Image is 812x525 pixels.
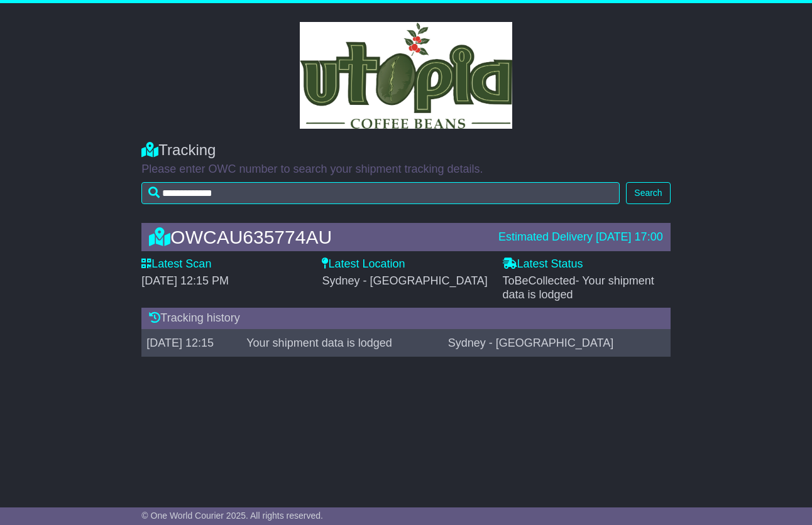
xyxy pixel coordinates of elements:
[141,274,229,287] span: [DATE] 12:15 PM
[141,163,670,176] p: Please enter OWC number to search your shipment tracking details.
[503,274,654,301] span: - Your shipment data is lodged
[141,308,670,329] div: Tracking history
[322,274,487,287] span: Sydney - [GEOGRAPHIC_DATA]
[141,329,241,357] td: [DATE] 12:15
[322,257,405,271] label: Latest Location
[143,227,492,247] div: OWCAU635774AU
[503,257,583,271] label: Latest Status
[503,274,654,301] span: ToBeCollected
[141,257,211,271] label: Latest Scan
[141,141,670,160] div: Tracking
[443,329,671,357] td: Sydney - [GEOGRAPHIC_DATA]
[498,230,663,244] div: Estimated Delivery [DATE] 17:00
[141,511,323,521] span: © One World Courier 2025. All rights reserved.
[300,22,512,129] img: GetCustomerLogo
[241,329,443,357] td: Your shipment data is lodged
[626,182,670,204] button: Search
